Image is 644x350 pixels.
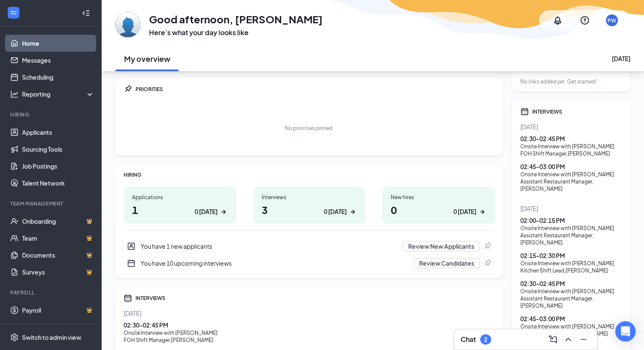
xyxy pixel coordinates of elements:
[520,162,622,171] div: 02:45 - 03:00 PM
[520,232,622,246] div: Assistant Restaurant Manager , [PERSON_NAME]
[548,334,558,344] svg: ComposeMessage
[520,150,622,157] div: FOH Shift Manager , [PERSON_NAME]
[520,78,622,85] div: No links added yet. Get started!
[149,12,323,26] h1: Good afternoon, [PERSON_NAME]
[520,251,622,260] div: 02:15 - 02:30 PM
[520,171,622,178] div: Onsite Interview with [PERSON_NAME]
[561,333,575,346] button: ChevronUp
[124,336,495,344] div: FOH Shift Manager , [PERSON_NAME]
[253,187,366,224] a: Interviews30 [DATE]ArrowRight
[520,323,622,330] div: Onsite Interview with [PERSON_NAME]
[124,309,495,317] div: [DATE]
[135,294,495,302] div: INTERVIEWS
[124,238,495,255] a: UserEntityYou have 1 new applicantsReview New ApplicantsPin
[578,334,589,344] svg: Minimize
[127,259,135,267] svg: CalendarNew
[520,267,622,274] div: Kitchen Shift Lead , [PERSON_NAME]
[219,208,228,216] svg: ArrowRight
[520,216,622,225] div: 02:00 - 02:15 PM
[391,203,486,217] h1: 0
[22,230,94,247] a: TeamCrown
[124,329,495,336] div: Onsite Interview with [PERSON_NAME]
[484,336,487,343] div: 2
[22,213,94,230] a: OnboardingCrown
[520,279,622,288] div: 02:30 - 02:45 PM
[615,321,636,342] div: Open Intercom Messenger
[22,175,94,192] a: Talent Network
[520,143,622,150] div: Onsite Interview with [PERSON_NAME]
[520,260,622,267] div: Onsite Interview with [PERSON_NAME]
[22,90,95,98] div: Reporting
[141,259,409,267] div: You have 10 upcoming interviews
[563,334,573,344] svg: ChevronUp
[10,111,93,118] div: Hiring
[10,200,93,207] div: Team Management
[483,259,492,267] svg: Pin
[141,242,398,250] div: You have 1 new applicants
[22,141,94,158] a: Sourcing Tools
[478,208,486,216] svg: ArrowRight
[22,247,94,264] a: DocumentsCrown
[22,264,94,281] a: SurveysCrown
[580,15,590,25] svg: QuestionInfo
[124,255,495,272] div: You have 10 upcoming interviews
[22,35,94,52] a: Home
[115,12,141,37] img: Patty Wagon
[262,194,357,201] div: Interviews
[382,187,495,224] a: New hires00 [DATE]ArrowRight
[127,242,135,250] svg: UserEntity
[132,203,228,217] h1: 1
[483,242,492,250] svg: Pin
[22,52,94,69] a: Messages
[22,302,94,319] a: PayrollCrown
[414,258,480,268] button: Review Candidates
[124,238,495,255] div: You have 1 new applicants
[124,294,132,302] svg: Calendar
[9,8,18,17] svg: WorkstreamLogo
[520,314,622,323] div: 02:45 - 03:00 PM
[608,17,616,24] div: PW
[124,321,495,329] div: 02:30 - 02:45 PM
[553,15,563,25] svg: Notifications
[285,125,334,132] div: No priorities pinned.
[348,208,357,216] svg: ArrowRight
[10,90,19,98] svg: Analysis
[10,333,19,342] svg: Settings
[22,124,94,141] a: Applicants
[520,134,622,143] div: 02:30 - 02:45 PM
[453,207,476,216] div: 0 [DATE]
[520,107,529,116] svg: Calendar
[22,158,94,175] a: Job Postings
[149,28,323,37] h3: Here’s what your day looks like
[195,207,218,216] div: 0 [DATE]
[577,333,590,346] button: Minimize
[124,85,132,93] svg: Pin
[22,333,81,342] div: Switch to admin view
[520,295,622,309] div: Assistant Restaurant Manager , [PERSON_NAME]
[520,288,622,295] div: Onsite Interview with [PERSON_NAME]
[22,69,94,86] a: Scheduling
[612,54,630,63] div: [DATE]
[124,255,495,272] a: CalendarNewYou have 10 upcoming interviewsReview CandidatesPin
[520,204,622,213] div: [DATE]
[124,53,170,64] h2: My overview
[262,203,357,217] h1: 3
[520,178,622,192] div: Assistant Restaurant Manager , [PERSON_NAME]
[520,122,622,131] div: [DATE]
[135,86,495,93] div: PRIORITIES
[10,289,93,296] div: Payroll
[124,187,236,224] a: Applications10 [DATE]ArrowRight
[124,171,495,178] div: HIRING
[546,333,560,346] button: ComposeMessage
[461,335,476,344] h3: Chat
[82,9,90,17] svg: Collapse
[520,225,622,232] div: Onsite Interview with [PERSON_NAME]
[324,207,347,216] div: 0 [DATE]
[391,194,486,201] div: New hires
[532,108,622,115] div: INTERVIEWS
[132,194,228,201] div: Applications
[403,241,480,251] button: Review New Applicants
